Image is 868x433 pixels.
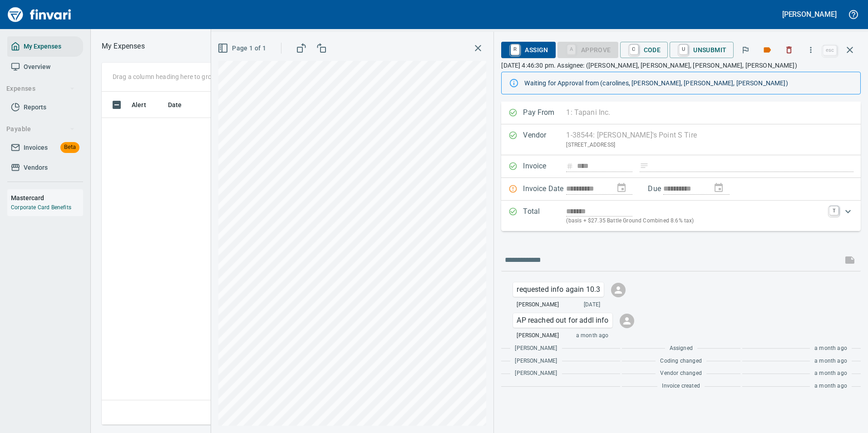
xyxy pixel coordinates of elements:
[501,201,861,231] div: Expand
[523,206,566,226] p: Total
[801,40,821,60] button: More
[102,41,145,52] p: My Expenses
[839,249,861,271] span: This records your message into the invoice and notifies anyone mentioned
[11,193,83,203] h6: Mastercard
[7,57,83,77] a: Overview
[679,44,688,54] a: U
[584,300,600,310] span: [DATE]
[557,45,618,53] div: Coding Required
[24,41,61,52] span: My Expenses
[24,162,48,173] span: Vendors
[780,7,839,21] button: [PERSON_NAME]
[511,44,519,54] a: R
[630,44,638,54] a: C
[102,41,145,52] nav: breadcrumb
[627,42,661,58] span: Code
[7,157,83,178] a: Vendors
[814,344,847,353] span: a month ago
[814,382,847,391] span: a month ago
[517,284,600,295] p: requested info again 10.3
[60,142,79,153] span: Beta
[513,313,612,328] div: Click for options
[515,357,557,366] span: [PERSON_NAME]
[3,121,79,138] button: Payable
[517,331,559,340] span: [PERSON_NAME]
[814,357,847,366] span: a month ago
[517,300,559,310] span: [PERSON_NAME]
[660,357,701,366] span: Coding changed
[132,99,146,110] span: Alert
[508,42,548,58] span: Assign
[11,204,71,211] a: Corporate Card Benefits
[7,36,83,57] a: My Expenses
[735,40,755,60] button: Flag
[517,315,608,326] p: AP reached out for addl info
[501,61,861,70] p: [DATE] 4:46:30 pm. Assignee: ([PERSON_NAME], [PERSON_NAME], [PERSON_NAME], [PERSON_NAME])
[829,206,838,215] a: T
[566,216,824,226] p: (basis + $27.35 Battle Ground Combined 8.6% tax)
[24,142,48,153] span: Invoices
[515,344,557,353] span: [PERSON_NAME]
[660,369,701,378] span: Vendor changed
[24,61,50,73] span: Overview
[814,369,847,378] span: a month ago
[216,40,270,57] button: Page 1 of 1
[168,99,182,110] span: Date
[670,42,734,58] button: UUnsubmit
[823,45,837,55] a: esc
[7,97,83,118] a: Reports
[7,138,83,158] a: InvoicesBeta
[662,382,700,391] span: Invoice created
[677,42,726,58] span: Unsubmit
[6,83,75,94] span: Expenses
[821,39,861,61] span: Close invoice
[501,42,555,58] button: RAssign
[515,369,557,378] span: [PERSON_NAME]
[132,99,158,110] span: Alert
[113,72,246,81] p: Drag a column heading here to group the table
[6,123,75,135] span: Payable
[576,331,609,340] span: a month ago
[5,4,74,25] img: Finvari
[168,99,194,110] span: Date
[670,344,693,353] span: Assigned
[524,75,853,91] div: Waiting for Approval from (carolines, [PERSON_NAME], [PERSON_NAME], [PERSON_NAME])
[219,43,266,54] span: Page 1 of 1
[24,102,46,113] span: Reports
[3,80,79,97] button: Expenses
[620,42,668,58] button: CCode
[782,10,837,19] h5: [PERSON_NAME]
